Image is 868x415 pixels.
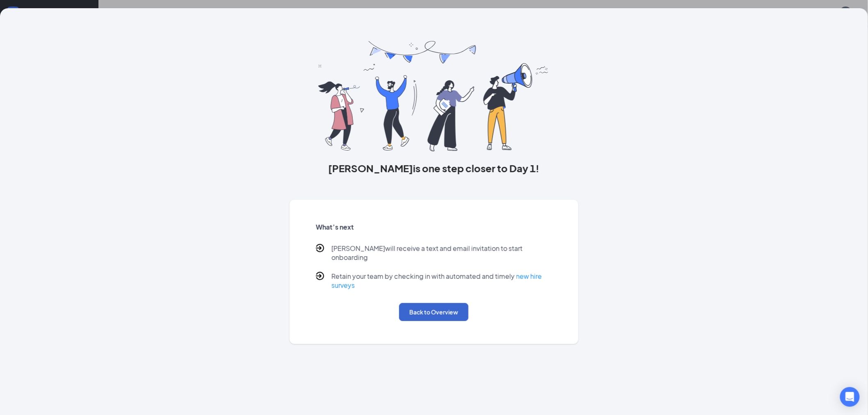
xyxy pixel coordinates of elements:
p: [PERSON_NAME] will receive a text and email invitation to start onboarding [331,244,552,262]
img: you are all set [318,41,549,151]
button: Back to Overview [399,303,468,321]
p: Retain your team by checking in with automated and timely [331,272,552,290]
h3: [PERSON_NAME] is one step closer to Day 1! [290,161,578,175]
h5: What’s next [316,223,552,232]
a: new hire surveys [331,272,542,290]
div: Open Intercom Messenger [840,387,860,407]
